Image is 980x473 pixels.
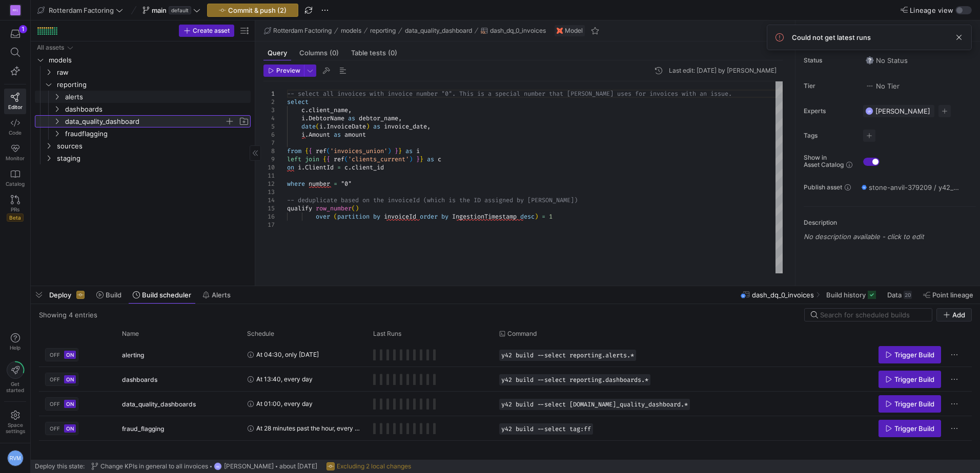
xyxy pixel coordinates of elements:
span: by [441,212,448,221]
button: Point lineage [918,286,978,304]
div: 7 [263,139,275,147]
div: Showing 4 entries [39,311,97,319]
span: Schedule [247,330,274,337]
span: Preview [276,67,300,74]
button: Trigger Build [879,395,941,413]
span: -- deduplicate based on the invoiceId (which is th [287,196,466,204]
button: Data20 [883,286,916,304]
span: { [309,147,312,155]
button: Rotterdam Factoring [35,4,126,17]
span: No Status [866,56,908,64]
div: 9 [263,155,275,163]
span: order [420,212,438,221]
button: No statusNo Status [863,54,910,67]
button: Build history [822,286,881,304]
span: fraud_flagging [122,417,164,441]
span: = [542,212,545,221]
span: [PERSON_NAME] [875,107,930,115]
button: Create asset [179,25,234,37]
div: 1 [263,90,275,98]
button: No tierNo Tier [863,79,902,93]
button: dash_dq_0_invoices [478,25,548,37]
span: ON [66,352,74,358]
span: Name [122,330,139,337]
span: Space settings [6,422,25,434]
span: Build scheduler [142,291,191,299]
span: amount [344,131,366,139]
span: Build [106,291,121,299]
span: Deploy [49,291,71,299]
span: . [305,114,309,122]
input: Search for scheduled builds [820,311,926,319]
div: Press SPACE to select this row. [35,66,251,78]
div: 17 [263,221,275,229]
span: Model [565,27,583,34]
span: (0) [388,50,397,56]
span: as [348,114,355,122]
span: } [395,147,398,155]
div: 4 [263,114,275,122]
span: . [323,122,326,131]
span: ON [66,376,74,382]
span: 'clients_current' [348,155,409,163]
span: ) [387,147,391,155]
span: Build history [826,291,866,299]
span: i [301,114,305,122]
a: Editor [4,89,26,114]
a: PRsBeta [4,191,26,226]
button: Trigger Build [879,420,941,437]
a: Spacesettings [4,406,26,439]
span: [PERSON_NAME] [224,463,274,470]
span: c [438,155,441,163]
span: main [152,6,167,14]
span: Publish asset [804,184,842,191]
span: Command [507,330,537,337]
div: HK [214,462,222,470]
span: OFF [50,352,60,358]
div: Press SPACE to select this row. [35,127,251,140]
span: Last Runs [373,330,401,337]
span: Monitor [6,155,25,161]
span: Rotterdam Factoring [49,6,114,14]
span: ( [352,204,355,212]
span: Editor [8,104,23,110]
span: dashboards [122,368,157,392]
span: alerting [122,343,144,367]
span: dashboards [65,103,249,115]
div: RVM [7,450,24,466]
span: Deploy this state: [35,463,85,470]
span: ) [409,155,413,163]
span: ) [355,204,359,212]
span: where [287,180,305,188]
span: select [287,98,309,106]
span: debtor_name [359,114,398,122]
span: as [405,147,413,155]
span: data_quality_dashboards [122,392,196,416]
img: undefined [557,28,563,34]
span: invoiceId [384,212,416,221]
span: ( [316,122,319,131]
span: 'invoices_union' [330,147,387,155]
span: client_id [352,163,384,171]
a: Catalog [4,165,26,191]
div: 2 [263,98,275,106]
span: ( [334,212,337,221]
span: about [DATE] [279,463,317,470]
span: } [416,155,420,163]
div: RF( [10,5,21,15]
button: Trigger Build [879,346,941,363]
span: models [49,54,249,66]
span: ( [326,147,330,155]
span: Create asset [193,27,230,34]
button: Trigger Build [879,371,941,388]
div: 6 [263,131,275,139]
span: reporting [370,27,396,34]
span: on [287,163,294,171]
span: models [341,27,361,34]
span: ( [344,155,348,163]
span: as [373,122,380,131]
span: . [348,163,352,171]
span: staging [57,153,249,164]
span: { [326,155,330,163]
span: Commit & push (2) [228,6,287,14]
